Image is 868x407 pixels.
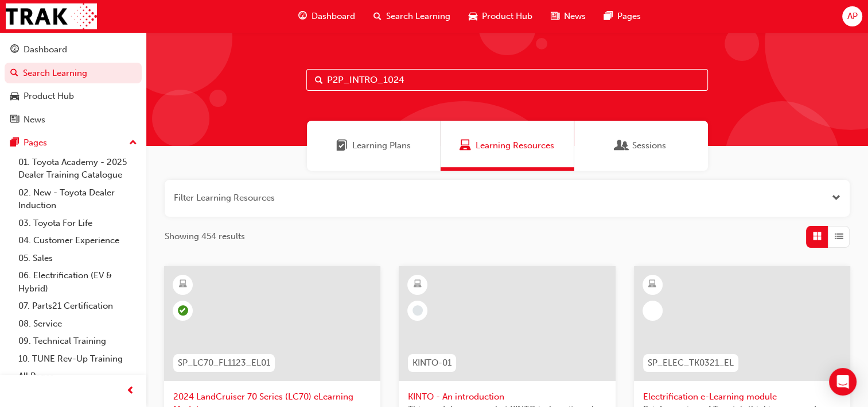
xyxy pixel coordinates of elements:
[14,297,142,315] a: 07. Parts21 Certification
[179,277,187,292] span: learningResourceType_ELEARNING-icon
[460,5,542,28] a: car-iconProduct Hub
[5,132,142,153] button: Pages
[648,277,656,292] span: learningResourceType_ELEARNING-icon
[24,43,67,56] div: Dashboard
[14,214,142,232] a: 03. Toyota For Life
[6,3,97,29] img: Trak
[643,390,841,404] span: Electrification e-Learning module
[364,5,460,28] a: search-iconSearch Learning
[126,384,135,398] span: prev-icon
[617,10,641,23] span: Pages
[412,356,451,370] span: KINTO-01
[10,68,18,79] span: search-icon
[482,10,532,23] span: Product Hub
[648,356,734,370] span: SP_ELEC_TK0321_EL
[312,10,355,23] span: Dashboard
[373,9,382,24] span: search-icon
[14,367,142,385] a: All Pages
[14,315,142,333] a: 08. Service
[408,390,606,404] span: KINTO - An introduction
[315,74,323,87] span: Search
[14,267,142,297] a: 06. Electrification (EV & Hybrid)
[460,139,471,152] span: Learning Resources
[10,138,19,148] span: pages-icon
[14,184,142,214] a: 02. New - Toyota Dealer Induction
[336,139,348,152] span: Learning Plans
[842,6,862,26] button: AP
[10,45,19,55] span: guage-icon
[5,39,142,60] a: Dashboard
[835,230,843,243] span: List
[10,91,19,102] span: car-icon
[14,153,142,184] a: 01. Toyota Academy - 2025 Dealer Training Catalogue
[298,9,307,24] span: guage-icon
[352,139,411,152] span: Learning Plans
[616,139,628,152] span: Sessions
[14,332,142,350] a: 09. Technical Training
[813,230,822,243] span: Grid
[5,63,142,84] a: Search Learning
[129,136,137,151] span: up-icon
[24,90,74,103] div: Product Hub
[165,230,245,243] span: Showing 454 results
[414,277,422,292] span: learningResourceType_ELEARNING-icon
[412,305,423,316] span: learningRecordVerb_NONE-icon
[469,9,477,24] span: car-icon
[14,350,142,368] a: 10. TUNE Rev-Up Training
[178,356,270,370] span: SP_LC70_FL1123_EL01
[829,368,857,396] div: Open Intercom Messenger
[307,121,441,171] a: Learning PlansLearning Plans
[5,37,142,132] button: DashboardSearch LearningProduct HubNews
[5,86,142,107] a: Product Hub
[832,191,840,205] button: Open the filter
[386,10,450,23] span: Search Learning
[542,5,595,28] a: news-iconNews
[632,139,666,152] span: Sessions
[14,232,142,249] a: 04. Customer Experience
[24,136,47,149] div: Pages
[441,121,574,171] a: Learning ResourcesLearning Resources
[564,10,586,23] span: News
[306,69,708,91] input: Search...
[574,121,708,171] a: SessionsSessions
[476,139,554,152] span: Learning Resources
[10,115,19,125] span: news-icon
[178,305,188,316] span: learningRecordVerb_PASS-icon
[595,5,650,28] a: pages-iconPages
[604,9,613,24] span: pages-icon
[551,9,559,24] span: news-icon
[289,5,364,28] a: guage-iconDashboard
[847,10,857,23] span: AP
[5,109,142,130] a: News
[14,249,142,267] a: 05. Sales
[24,113,45,126] div: News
